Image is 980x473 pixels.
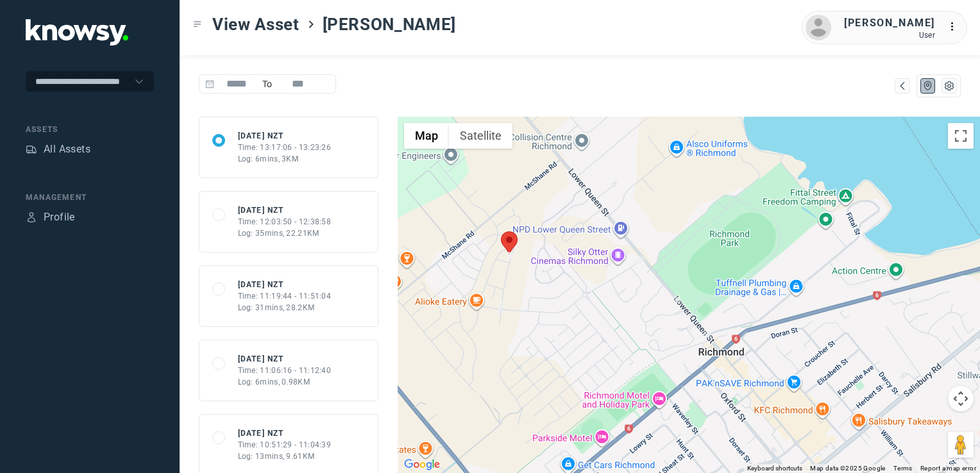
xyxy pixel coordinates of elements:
div: [DATE] NZT [238,130,332,142]
a: Report a map error [920,465,976,472]
img: Google [401,456,443,473]
div: Log: 13mins, 9.61KM [238,451,332,462]
span: [PERSON_NAME] [323,13,456,36]
div: Toggle Menu [193,20,202,29]
div: Assets [26,124,154,135]
div: All Assets [44,142,90,157]
div: Map [897,80,908,92]
div: Log: 6mins, 0.98KM [238,376,332,388]
div: : [948,19,963,35]
div: Log: 6mins, 3KM [238,153,332,165]
div: [DATE] NZT [238,353,332,365]
button: Keyboard shortcuts [747,464,802,473]
a: Terms (opens in new tab) [893,465,913,472]
span: Map data ©2025 Google [810,465,885,472]
div: [DATE] NZT [238,427,332,439]
div: Profile [44,210,75,225]
div: Time: 11:06:16 - 11:12:40 [238,365,332,376]
div: Time: 13:17:06 - 13:23:26 [238,142,332,153]
img: avatar.png [806,15,831,40]
div: Log: 31mins, 28.2KM [238,302,332,313]
div: [DATE] NZT [238,279,332,290]
div: [PERSON_NAME] [844,15,935,31]
button: Show street map [404,123,449,149]
div: Profile [26,212,37,223]
div: User [844,31,935,40]
div: Map [922,80,934,92]
div: Time: 10:51:29 - 11:04:39 [238,439,332,451]
img: Application Logo [26,19,128,46]
button: Show satellite imagery [449,123,512,149]
div: : [948,19,963,37]
div: Assets [26,144,37,155]
div: Log: 35mins, 22.21KM [238,228,332,239]
div: > [306,19,316,29]
a: AssetsAll Assets [26,142,90,157]
div: [DATE] NZT [238,204,332,216]
span: View Asset [212,13,300,36]
button: Drag Pegman onto the map to open Street View [948,432,974,458]
div: Time: 11:19:44 - 11:51:04 [238,290,332,302]
div: Time: 12:03:50 - 12:38:58 [238,216,332,228]
a: Open this area in Google Maps (opens a new window) [401,456,443,473]
span: To [259,74,276,94]
button: Map camera controls [948,386,974,411]
button: Toggle fullscreen view [948,123,974,149]
div: Management [26,192,154,203]
div: List [943,80,955,92]
tspan: ... [949,22,961,31]
a: ProfileProfile [26,210,75,225]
